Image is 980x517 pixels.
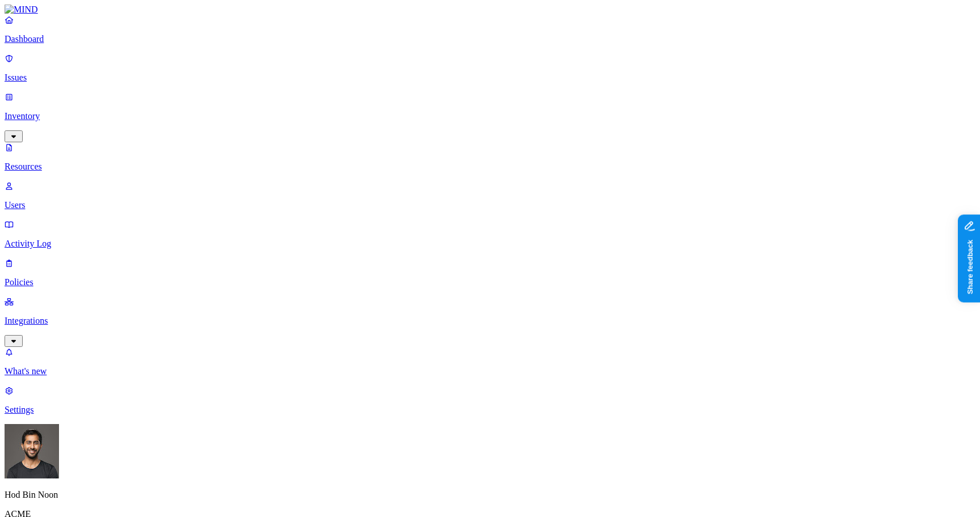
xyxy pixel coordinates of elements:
p: Activity Log [5,239,975,249]
a: Activity Log [5,219,975,249]
a: Issues [5,53,975,83]
p: What's new [5,366,975,376]
p: Users [5,200,975,210]
p: Dashboard [5,34,975,44]
a: Integrations [5,296,975,345]
a: Inventory [5,92,975,141]
p: Issues [5,73,975,83]
a: Users [5,181,975,210]
a: What's new [5,347,975,376]
p: Hod Bin Noon [5,490,975,500]
a: Policies [5,258,975,287]
p: Settings [5,405,975,415]
a: Dashboard [5,15,975,44]
a: MIND [5,5,975,15]
a: Settings [5,385,975,415]
p: Policies [5,277,975,287]
img: MIND [5,5,38,15]
p: Integrations [5,316,975,326]
a: Resources [5,142,975,172]
p: Resources [5,162,975,172]
img: Hod Bin Noon [5,424,59,478]
p: Inventory [5,111,975,121]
